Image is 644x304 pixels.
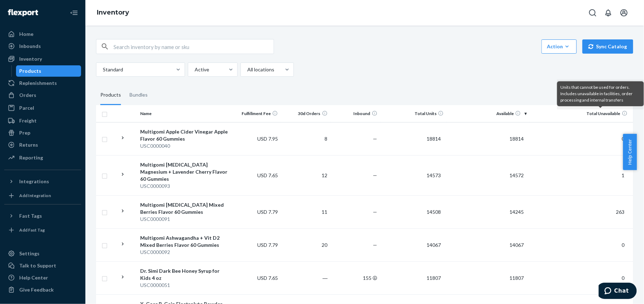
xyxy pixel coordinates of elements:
a: Inbounds [4,40,81,52]
span: 14508 [424,209,444,215]
a: Help Center [4,272,81,283]
span: 11807 [424,275,444,281]
span: 18814 [424,136,444,142]
td: 12 [281,155,331,195]
span: — [373,172,378,178]
div: Add Fast Tag [19,227,45,233]
button: Open account menu [617,6,631,20]
div: Multigomi Apple Cider Vinegar Apple Flavor 60 Gummies [141,128,228,142]
div: Units that cannot be used for orders. Includes unavailable in facilities, order processing and in... [561,84,640,103]
div: USC0000051 [141,282,228,289]
img: Flexport logo [8,9,38,16]
th: Name [138,105,231,122]
input: Search inventory by name or sku [114,39,274,54]
th: Inbound [331,105,380,122]
input: Standard [102,66,103,73]
a: Parcel [4,102,81,114]
div: Parcel [19,104,34,112]
div: Inbounds [19,43,41,50]
span: 263 [613,209,628,215]
button: Sync Catalog [582,39,633,54]
a: Returns [4,139,81,151]
a: Settings [4,248,81,259]
div: Returns [19,141,38,148]
td: 20 [281,228,331,261]
td: 8 [281,122,331,155]
div: Help Center [19,274,48,281]
div: Orders [19,92,36,99]
div: Bundles [130,85,148,105]
span: 0 [619,275,628,281]
span: 14573 [424,172,444,178]
th: Fulfillment Fee [231,105,281,122]
a: Inventory [97,9,129,16]
th: Total Units [380,105,447,122]
a: Replenishments [4,77,81,89]
th: Available [447,105,529,122]
div: Talk to Support [19,262,56,269]
div: Inventory [19,55,42,63]
th: Total Unavailable [529,105,633,122]
div: Products [100,85,121,105]
div: USC0000040 [141,142,228,150]
span: 1 [619,172,628,178]
div: Home [19,31,33,38]
div: Prep [19,129,30,136]
a: Add Fast Tag [4,224,81,236]
span: 14572 [507,172,527,178]
div: Give Feedback [19,286,54,293]
span: USD 7.95 [257,136,278,142]
button: Give Feedback [4,284,81,295]
input: Active [194,66,195,73]
span: USD 7.79 [257,209,278,215]
th: 30d Orders [281,105,331,122]
div: USC0000091 [141,216,228,223]
button: Close Navigation [67,6,81,20]
div: Products [20,67,42,75]
span: Help Center [623,134,637,170]
span: USD 7.65 [257,172,278,178]
button: Open Search Box [586,6,600,20]
div: Reporting [19,154,43,161]
div: Action [547,43,571,50]
div: USC0000092 [141,249,228,256]
a: Reporting [4,152,81,163]
a: Products [16,65,81,77]
input: All locations [247,66,247,73]
button: Open notifications [601,6,616,20]
ol: breadcrumbs [91,2,135,23]
div: USC0000093 [141,183,228,190]
td: 155 [331,261,380,294]
div: Multigomi [MEDICAL_DATA] Mixed Berries Flavor 60 Gummies [141,201,228,216]
div: Add Integration [19,192,51,199]
span: USD 7.79 [257,242,278,248]
a: Inventory [4,53,81,65]
a: Add Integration [4,190,81,201]
div: Multigomi Ashwagandha + Vit D2 Mixed Berries Flavor 60 Gummies [141,234,228,249]
span: 0 [619,136,628,142]
span: 18814 [507,136,527,142]
span: — [373,136,378,142]
a: Prep [4,127,81,139]
a: Orders [4,89,81,101]
div: Replenishments [19,80,57,87]
div: Freight [19,117,37,124]
button: Talk to Support [4,260,81,271]
button: Fast Tags [4,210,81,222]
div: Multigomi [MEDICAL_DATA] Magnesium + Lavender Cherry Flavor 60 Gummies [141,161,228,183]
span: 14067 [507,242,527,248]
div: Dr. Simi Dark Bee Honey Syrup for Kids 4 oz [141,267,228,282]
span: 14245 [507,209,527,215]
div: Integrations [19,178,49,185]
button: Action [542,39,577,54]
span: 11807 [507,275,527,281]
a: Home [4,28,81,40]
td: 11 [281,195,331,228]
button: Integrations [4,176,81,187]
span: — [373,209,378,215]
div: Fast Tags [19,212,42,219]
a: Freight [4,115,81,126]
span: — [373,242,378,248]
span: USD 7.65 [257,275,278,281]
